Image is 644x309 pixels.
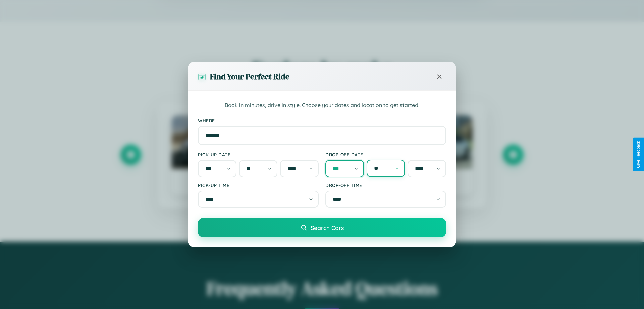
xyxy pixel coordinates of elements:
[325,182,446,188] label: Drop-off Time
[198,118,446,123] label: Where
[210,71,289,82] h3: Find Your Perfect Ride
[198,182,319,188] label: Pick-up Time
[198,101,446,110] p: Book in minutes, drive in style. Choose your dates and location to get started.
[198,152,319,157] label: Pick-up Date
[325,152,446,157] label: Drop-off Date
[311,224,344,231] span: Search Cars
[198,218,446,237] button: Search Cars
